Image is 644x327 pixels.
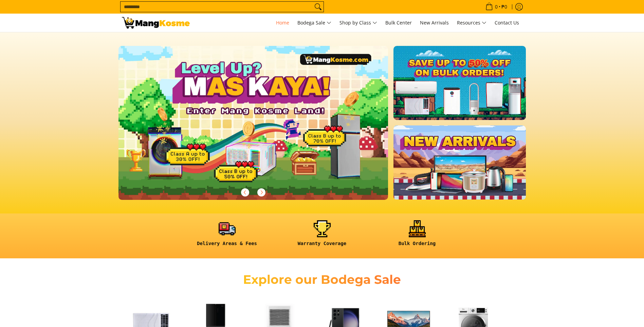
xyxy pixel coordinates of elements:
span: Resources [457,19,486,27]
span: Home [276,19,289,26]
span: Contact Us [495,19,519,26]
img: Gaming desktop banner [118,46,388,200]
a: <h6><strong>Warranty Coverage</strong></h6> [278,220,366,252]
button: Previous [238,185,253,200]
span: • [483,3,509,11]
button: Search [313,2,324,12]
span: New Arrivals [420,19,449,26]
a: Resources [454,14,490,32]
a: Shop by Class [336,14,381,32]
span: 0 [494,4,499,9]
button: Next [254,185,269,200]
span: Bulk Center [385,19,412,26]
a: <h6><strong>Bulk Ordering</strong></h6> [373,220,461,252]
a: Bulk Center [382,14,415,32]
a: Home [273,14,293,32]
a: Contact Us [491,14,522,32]
a: New Arrivals [417,14,452,32]
h2: Explore our Bodega Sale [224,272,421,287]
img: Mang Kosme: Your Home Appliances Warehouse Sale Partner! [122,17,190,29]
nav: Main Menu [197,14,522,32]
span: Bodega Sale [297,19,331,27]
a: <h6><strong>Delivery Areas & Fees</strong></h6> [183,220,271,252]
span: Shop by Class [339,19,377,27]
span: ₱0 [500,4,508,9]
a: Bodega Sale [294,14,335,32]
